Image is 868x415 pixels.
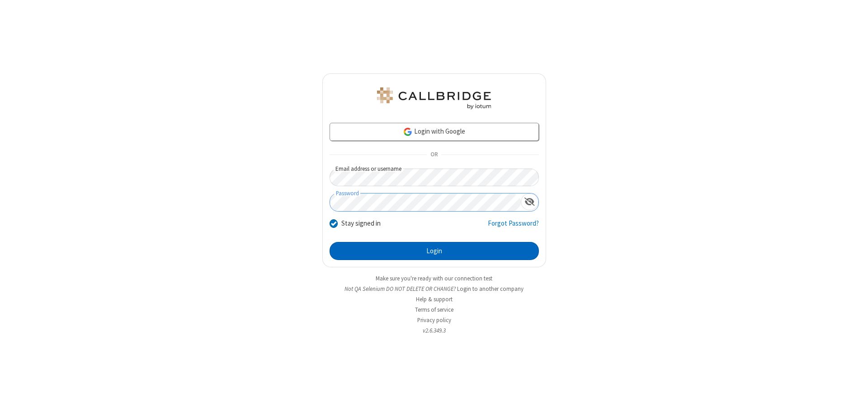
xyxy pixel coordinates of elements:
a: Privacy policy [417,316,451,324]
a: Make sure you're ready with our connection test [376,275,492,282]
li: v2.6.349.3 [322,326,546,335]
div: Show password [521,193,538,210]
input: Password [330,193,521,211]
span: OR [427,149,441,161]
button: Login [330,242,539,260]
li: Not QA Selenium DO NOT DELETE OR CHANGE? [322,285,546,293]
a: Terms of service [415,306,453,314]
a: Help & support [416,295,453,303]
input: Email address or username [330,169,539,186]
button: Login to another company [457,285,524,293]
a: Forgot Password? [488,218,539,236]
img: QA Selenium DO NOT DELETE OR CHANGE [375,87,493,109]
label: Stay signed in [341,218,381,229]
img: google-icon.png [403,127,413,137]
a: Login with Google [330,123,539,141]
